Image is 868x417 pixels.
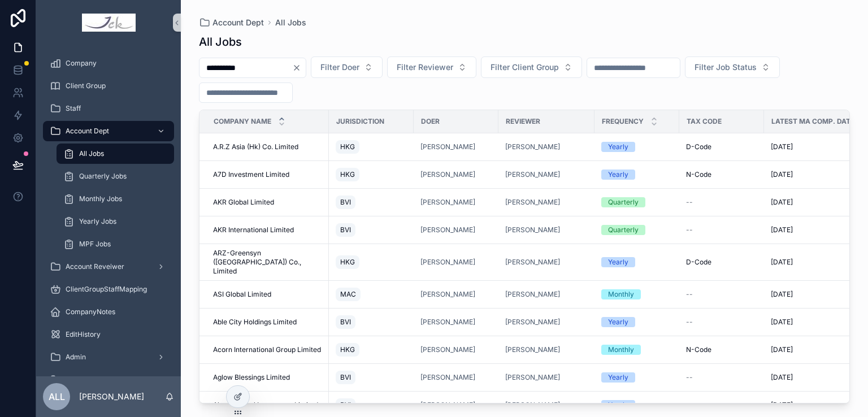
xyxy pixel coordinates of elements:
span: [DATE] [771,170,793,179]
span: Tax Code [687,117,722,126]
span: Monthly Jobs [79,194,122,203]
div: Yearly [608,317,628,327]
a: AKR International Limited [213,225,322,234]
span: Jurisdiction [336,117,384,126]
a: [PERSON_NAME] [420,290,492,299]
a: -- [686,198,757,207]
a: D-Code [686,142,757,151]
a: [PERSON_NAME] [505,345,560,354]
a: Quarterly [601,197,672,207]
a: Yearly [601,257,672,267]
span: Quarterly Jobs [79,172,127,181]
button: Clear [292,63,306,72]
div: Quarterly [608,197,639,207]
span: HKG [340,258,355,267]
span: HKG [340,142,355,151]
span: HKG [340,170,355,179]
a: ASI Global Limited [213,290,322,299]
a: Monthly Jobs [57,189,174,209]
span: -- [686,198,693,207]
span: A.R.Z Asia (Hk) Co. Limited [213,142,298,151]
span: Filter Reviewer [397,62,453,73]
a: HKG [336,253,407,271]
a: Account Dept [43,121,174,141]
div: Monthly [608,289,634,299]
span: -- [686,225,693,234]
span: BVI [340,318,351,327]
span: BVI [340,225,351,234]
a: Ahead Global Investment Limited [213,401,322,410]
a: [PERSON_NAME] [420,142,475,151]
span: HKG [340,345,355,354]
span: Audit & Tax [66,375,102,384]
span: ALL [49,390,65,403]
span: N-Code [686,170,711,179]
a: [PERSON_NAME] [420,258,475,267]
a: Monthly [601,345,672,355]
span: [PERSON_NAME] [420,373,475,382]
span: All Jobs [79,149,104,158]
a: All Jobs [57,144,174,164]
a: Monthly [601,289,672,299]
span: [PERSON_NAME] [420,198,475,207]
span: [PERSON_NAME] [505,225,560,234]
a: [PERSON_NAME] [420,318,475,327]
button: Select Button [685,57,780,78]
span: [PERSON_NAME] [505,170,560,179]
a: BVI [336,396,407,414]
a: [PERSON_NAME] [420,170,492,179]
span: Frequency [602,117,644,126]
span: BVI [340,373,351,382]
a: [PERSON_NAME] [505,401,560,410]
a: D-Code [686,258,757,267]
a: [PERSON_NAME] [505,373,560,382]
a: [PERSON_NAME] [505,373,588,382]
div: Yearly [608,142,628,152]
span: [PERSON_NAME] [420,290,475,299]
span: Admin [66,353,86,362]
span: [PERSON_NAME] [505,290,560,299]
a: A7D Investment Limited [213,170,322,179]
span: [DATE] [771,142,793,151]
a: -- [686,318,757,327]
span: CompanyNotes [66,307,115,316]
span: Aglow Blessings Limited [213,373,290,382]
a: BVI [336,193,407,211]
a: [PERSON_NAME] [505,318,560,327]
span: ARZ-Greensyn ([GEOGRAPHIC_DATA]) Co., Limited [213,249,322,276]
a: Able City Holdings Limited [213,318,322,327]
p: [PERSON_NAME] [79,391,144,402]
span: [PERSON_NAME] [505,142,560,151]
a: [PERSON_NAME] [505,142,588,151]
span: D-Code [686,258,711,267]
a: Yearly [601,170,672,180]
a: CompanyNotes [43,302,174,322]
a: [PERSON_NAME] [420,258,492,267]
a: Client Group [43,76,174,96]
span: -- [686,401,693,410]
span: N-Code [686,345,711,354]
span: Company [66,59,97,68]
a: MPF Jobs [57,234,174,254]
button: Select Button [387,57,476,78]
a: Quarterly Jobs [57,166,174,186]
a: Company [43,53,174,73]
span: [DATE] [771,401,793,410]
span: BVI [340,401,351,410]
span: A7D Investment Limited [213,170,289,179]
span: Account Dept [66,127,109,136]
a: N-Code [686,170,757,179]
a: -- [686,225,757,234]
span: [PERSON_NAME] [505,198,560,207]
a: All Jobs [275,17,306,28]
span: Doer [421,117,440,126]
a: [PERSON_NAME] [420,198,492,207]
span: -- [686,318,693,327]
span: Filter Client Group [491,62,559,73]
span: AKR International Limited [213,225,294,234]
a: Yearly [601,372,672,383]
a: [PERSON_NAME] [420,401,492,410]
span: Reviewer [506,117,540,126]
